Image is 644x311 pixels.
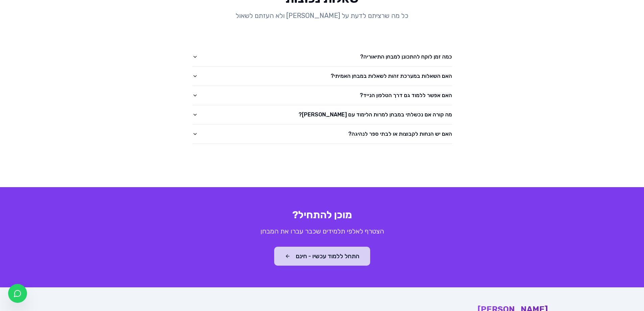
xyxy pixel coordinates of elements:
[192,11,452,20] p: כל מה שרציתם לדעת על [PERSON_NAME] ולא העזתם לשאול
[192,105,452,124] button: מה קורה אם נכשלתי במבחן למרות הלימוד עם [PERSON_NAME]?
[96,226,548,236] p: הצטרף לאלפי תלמידים שכבר עברו את המבחן
[192,47,452,66] button: כמה זמן לוקח להתכונן למבחן התיאוריה?
[192,125,452,143] button: האם יש הנחות לקבוצות או לבתי ספר לנהיגה?
[96,209,548,221] h2: מוכן להתחיל?
[8,284,27,303] a: צ'אט בוואטסאפ
[192,67,452,86] button: האם השאלות במערכת זהות לשאלות במבחן האמיתי?
[274,253,370,260] a: התחל ללמוד עכשיו - חינם
[192,86,452,105] button: האם אפשר ללמוד גם דרך הטלפון הנייד?
[274,247,370,266] button: התחל ללמוד עכשיו - חינם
